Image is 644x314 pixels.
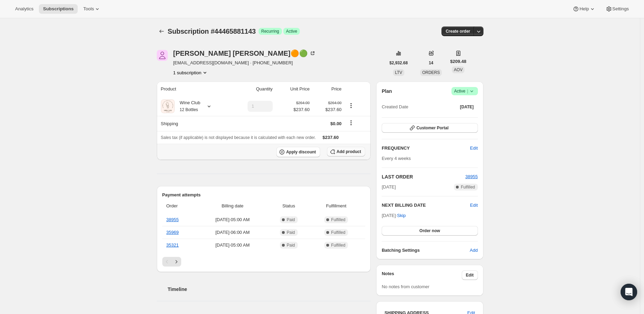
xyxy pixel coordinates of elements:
[157,82,229,97] th: Product
[382,173,465,180] h2: LAST ORDER
[162,257,365,267] nav: Pagination
[397,212,406,219] span: Skip
[166,230,179,235] a: 35969
[456,102,478,112] button: [DATE]
[83,6,94,12] span: Tools
[385,58,412,68] button: $2,932.68
[346,102,357,109] button: Product actions
[162,198,197,214] th: Order
[168,28,256,35] span: Subscription #44465881143
[466,245,482,256] button: Add
[331,217,345,223] span: Fulfilled
[166,242,179,248] a: 35321
[395,70,402,75] span: LTV
[331,230,345,235] span: Fulfilled
[39,4,78,14] button: Subscriptions
[287,230,295,235] span: Paid
[568,4,600,14] button: Help
[229,82,275,97] th: Quantity
[393,210,410,221] button: Skip
[454,67,462,72] span: AOV
[323,135,339,140] span: $237.60
[612,6,629,12] span: Settings
[275,82,312,97] th: Unit Price
[287,217,295,223] span: Paid
[446,29,470,34] span: Create order
[450,58,466,65] span: $209.48
[199,216,266,223] span: [DATE] · 05:00 AM
[621,284,637,300] div: Open Intercom Messenger
[382,284,429,289] span: No notes from customer
[157,116,229,131] th: Shipping
[470,202,478,209] button: Edit
[168,286,371,293] h2: Timeline
[162,192,365,198] h2: Payment attempts
[601,4,633,14] button: Settings
[382,156,411,161] span: Every 4 weeks
[166,217,179,222] a: 38955
[425,58,437,68] button: 14
[311,203,361,209] span: Fulfillment
[466,272,474,278] span: Edit
[382,226,478,236] button: Order now
[337,149,361,154] span: Add product
[15,6,33,12] span: Analytics
[157,50,168,61] span: Kristin Kenney🟠🟢
[328,101,341,105] small: $264.00
[454,88,475,95] span: Active
[287,242,295,248] span: Paid
[390,60,408,66] span: $2,932.68
[579,6,589,12] span: Help
[261,29,279,34] span: Recurring
[461,184,475,190] span: Fulfilled
[161,135,316,140] span: Sales tax (if applicable) is not displayed because it is calculated with each new order.
[173,50,316,57] div: [PERSON_NAME] [PERSON_NAME]🟠🟢
[466,143,482,154] button: Edit
[199,242,266,249] span: [DATE] · 05:00 AM
[382,213,406,218] span: [DATE] ·
[79,4,105,14] button: Tools
[157,26,166,36] button: Subscriptions
[382,247,470,254] h6: Batching Settings
[382,202,470,209] h2: NEXT BILLING DATE
[346,119,357,127] button: Shipping actions
[382,88,392,95] h2: Plan
[422,70,440,75] span: ORDERS
[382,123,478,133] button: Customer Portal
[314,106,341,113] span: $237.60
[330,121,342,126] span: $0.00
[172,257,181,267] button: Next
[296,101,309,105] small: $264.00
[270,203,307,209] span: Status
[331,242,345,248] span: Fulfilled
[462,270,478,280] button: Edit
[175,99,200,113] div: Wine Club
[465,174,478,179] a: 38955
[286,149,316,155] span: Apply discount
[382,270,462,280] h3: Notes
[416,125,448,131] span: Customer Portal
[173,69,208,76] button: Product actions
[43,6,74,12] span: Subscriptions
[382,184,396,191] span: [DATE]
[286,29,297,34] span: Active
[470,247,478,254] span: Add
[467,88,468,94] span: |
[382,145,470,152] h2: FREQUENCY
[429,60,433,66] span: 14
[180,107,198,112] small: 12 Bottles
[276,147,320,157] button: Apply discount
[419,228,440,234] span: Order now
[465,173,478,180] button: 38955
[199,203,266,209] span: Billing date
[293,106,309,113] span: $237.60
[312,82,343,97] th: Price
[161,99,175,113] img: product img
[199,229,266,236] span: [DATE] · 06:00 AM
[382,104,408,110] span: Created Date
[327,147,365,156] button: Add product
[470,145,478,152] span: Edit
[11,4,37,14] button: Analytics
